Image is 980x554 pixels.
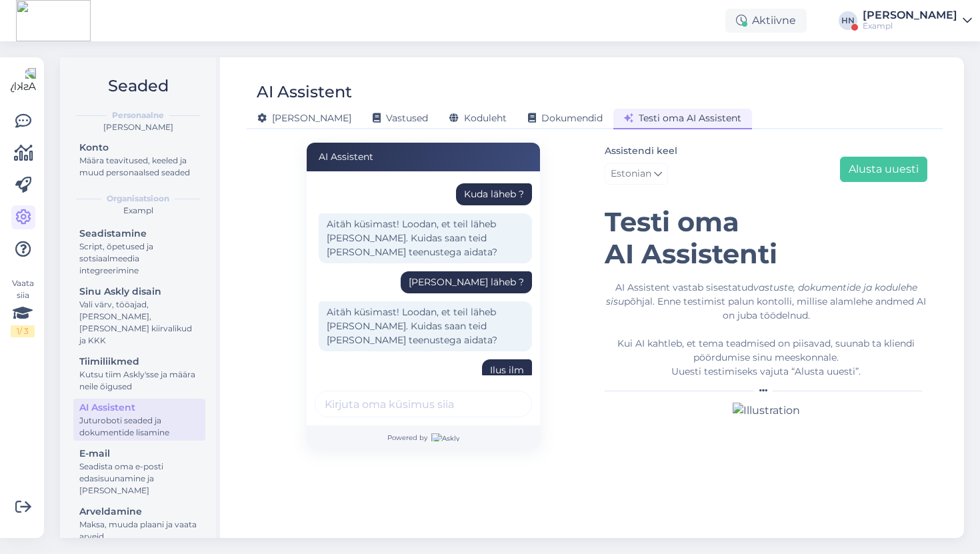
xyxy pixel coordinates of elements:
div: Sinu Askly disain [79,285,199,299]
span: [PERSON_NAME] [257,112,351,124]
b: Personaalne [112,109,164,121]
b: Organisatsioon [107,193,169,205]
a: [PERSON_NAME]Exampl [863,10,972,31]
div: Aitäh küsimast! Loodan, et teil läheb [PERSON_NAME]. Kuidas saan teid [PERSON_NAME] teenustega ai... [319,301,532,351]
span: Estonian [611,167,651,181]
div: Script, õpetused ja sotsiaalmeedia integreerimine [79,241,199,277]
img: Illustration [733,403,800,419]
div: AI Assistent [257,79,352,105]
a: KontoMäära teavitused, keeled ja muud personaalsed seaded [73,139,205,181]
div: Vaata siia [11,277,35,337]
div: Aitäh küsimast! Loodan, et teil läheb [PERSON_NAME]. Kuidas saan teid [PERSON_NAME] teenustega ai... [319,213,532,263]
div: Juturoboti seaded ja dokumentide lisamine [79,415,199,439]
div: Kutsu tiim Askly'sse ja määra neile õigused [79,369,199,393]
img: Askly Logo [11,68,36,93]
i: vastuste, dokumentide ja kodulehe sisu [606,281,917,307]
span: Testi oma AI Assistent [624,112,741,124]
div: Exampl [863,21,957,31]
div: AI Assistent [79,401,199,415]
div: [PERSON_NAME] [71,121,205,133]
div: Exampl [71,205,205,217]
input: Kirjuta oma küsimus siia [315,391,532,417]
div: Arveldamine [79,505,199,519]
a: AI AssistentJuturoboti seaded ja dokumentide lisamine [73,399,205,441]
div: Kuda läheb ? [464,187,524,201]
div: [PERSON_NAME] [863,10,957,21]
a: SeadistamineScript, õpetused ja sotsiaalmeedia integreerimine [73,225,205,279]
div: [PERSON_NAME] läheb ? [409,275,524,289]
span: Powered by [387,433,459,443]
a: Estonian [605,163,668,185]
div: Vali värv, tööajad, [PERSON_NAME], [PERSON_NAME] kiirvalikud ja KKK [79,299,199,347]
div: E-mail [79,447,199,461]
div: Määra teavitused, keeled ja muud personaalsed seaded [79,155,199,179]
label: Assistendi keel [605,144,677,158]
a: E-mailSeadista oma e-posti edasisuunamine ja [PERSON_NAME] [73,445,205,499]
button: Alusta uuesti [840,157,927,182]
div: AI Assistent vastab sisestatud põhjal. Enne testimist palun kontolli, millise alamlehe andmed AI ... [605,281,927,379]
a: Sinu Askly disainVali värv, tööajad, [PERSON_NAME], [PERSON_NAME] kiirvalikud ja KKK [73,283,205,349]
h1: Testi oma AI Assistenti [605,206,927,270]
div: Seadista oma e-posti edasisuunamine ja [PERSON_NAME] [79,461,199,497]
div: Ilus ilm [490,363,524,377]
div: Seadistamine [79,227,199,241]
div: AI Assistent [307,143,540,171]
a: ArveldamineMaksa, muuda plaani ja vaata arveid [73,503,205,545]
div: Maksa, muuda plaani ja vaata arveid [79,519,199,543]
div: 1 / 3 [11,325,35,337]
div: Aktiivne [725,9,807,33]
span: Koduleht [449,112,507,124]
span: Dokumendid [528,112,603,124]
div: Konto [79,141,199,155]
h2: Seaded [71,73,205,99]
a: TiimiliikmedKutsu tiim Askly'sse ja määra neile õigused [73,353,205,395]
img: Askly [431,433,459,441]
span: Vastused [373,112,428,124]
div: HN [839,11,857,30]
div: Tiimiliikmed [79,355,199,369]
